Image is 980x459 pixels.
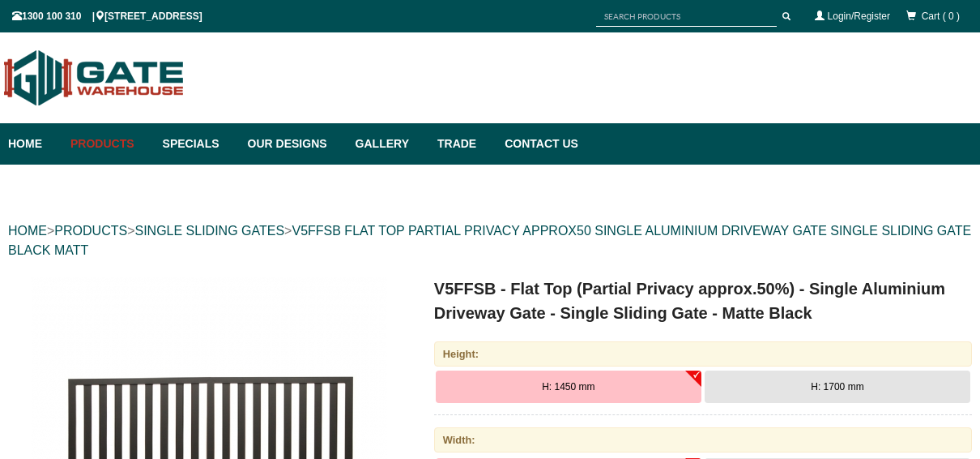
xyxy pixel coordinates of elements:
[436,371,701,403] button: H: 1450 mm
[429,123,496,165] a: Trade
[434,427,972,453] div: Width:
[922,11,960,22] span: Cart ( 0 )
[596,6,777,27] input: SEARCH PRODUCTS
[828,11,890,22] a: Login/Register
[155,123,240,165] a: Specials
[542,381,594,393] span: H: 1450 mm
[8,224,47,238] a: HOME
[347,123,429,165] a: Gallery
[12,11,202,22] span: 1300 100 310 | [STREET_ADDRESS]
[8,205,972,277] div: > > >
[8,224,971,257] a: V5FFSB FLAT TOP PARTIAL PRIVACY APPROX50 SINGLE ALUMINIUM DRIVEWAY GATE SINGLE SLIDING GATE BLACK...
[434,277,972,325] h1: V5FFSB - Flat Top (Partial Privacy approx.50%) - Single Aluminium Driveway Gate - Single Sliding ...
[811,381,863,393] span: H: 1700 mm
[705,371,970,403] button: H: 1700 mm
[54,224,127,238] a: PRODUCTS
[62,123,155,165] a: Products
[134,224,284,238] a: SINGLE SLIDING GATES
[8,123,62,165] a: Home
[240,123,347,165] a: Our Designs
[496,123,578,165] a: Contact Us
[434,341,972,367] div: Height:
